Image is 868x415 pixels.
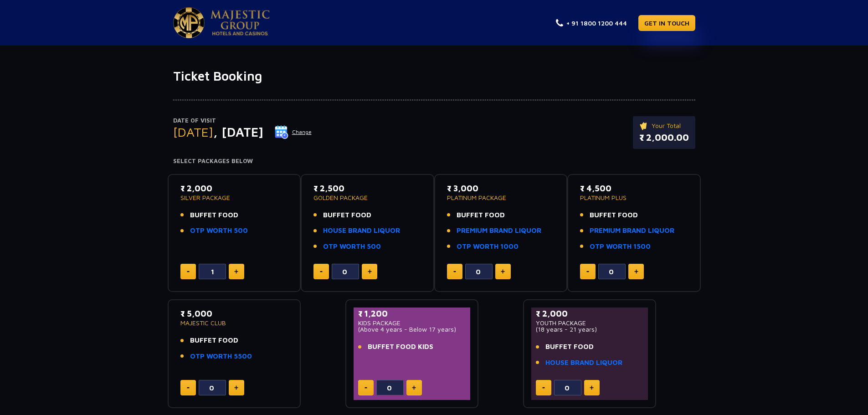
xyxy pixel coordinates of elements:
h4: Select Packages Below [173,158,695,165]
p: ₹ 5,000 [180,307,288,320]
p: ₹ 2,000 [180,182,288,195]
img: minus [586,271,589,272]
p: PLATINUM PACKAGE [447,195,555,201]
img: minus [320,271,323,272]
p: MAJESTIC CLUB [180,320,288,326]
h1: Ticket Booking [173,68,695,84]
img: minus [542,387,545,389]
span: BUFFET FOOD KIDS [368,342,433,352]
img: Majestic Pride [173,7,205,38]
a: + 91 1800 1200 444 [556,18,627,28]
img: plus [368,269,372,274]
p: (Above 4 years - Below 17 years) [358,326,466,333]
span: BUFFET FOOD [323,210,371,220]
a: PREMIUM BRAND LIQUOR [590,225,674,236]
p: ₹ 2,000 [536,307,644,320]
p: ₹ 1,200 [358,307,466,320]
span: BUFFET FOOD [590,210,638,220]
p: GOLDEN PACKAGE [313,195,421,201]
p: YOUTH PACKAGE [536,320,644,326]
a: HOUSE BRAND LIQUOR [545,358,622,368]
img: plus [501,269,505,274]
span: BUFFET FOOD [190,210,238,220]
img: Majestic Pride [211,10,270,36]
img: minus [365,387,367,389]
img: ticket [639,121,649,131]
img: minus [187,271,190,272]
span: BUFFET FOOD [545,342,594,352]
img: plus [634,269,638,274]
p: ₹ 2,500 [313,182,421,195]
span: BUFFET FOOD [457,210,505,220]
a: HOUSE BRAND LIQUOR [323,225,400,236]
a: OTP WORTH 500 [190,225,248,236]
a: OTP WORTH 500 [323,241,381,252]
span: [DATE] [173,124,213,139]
p: Your Total [639,121,689,131]
p: ₹ 2,000.00 [639,131,689,144]
button: Change [274,125,312,139]
p: PLATINUM PLUS [580,195,688,201]
img: plus [412,385,416,390]
span: , [DATE] [213,124,263,139]
img: plus [234,269,238,274]
a: OTP WORTH 1500 [590,241,651,252]
p: ₹ 4,500 [580,182,688,195]
a: OTP WORTH 5500 [190,351,252,362]
img: plus [590,385,594,390]
p: ₹ 3,000 [447,182,555,195]
img: minus [187,387,190,389]
p: Date of Visit [173,116,312,125]
span: BUFFET FOOD [190,335,238,346]
a: PREMIUM BRAND LIQUOR [457,225,541,236]
a: OTP WORTH 1000 [457,241,519,252]
img: plus [234,385,238,390]
img: minus [453,271,456,272]
p: (18 years - 21 years) [536,326,644,333]
p: KIDS PACKAGE [358,320,466,326]
p: SILVER PACKAGE [180,195,288,201]
a: GET IN TOUCH [638,15,695,31]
